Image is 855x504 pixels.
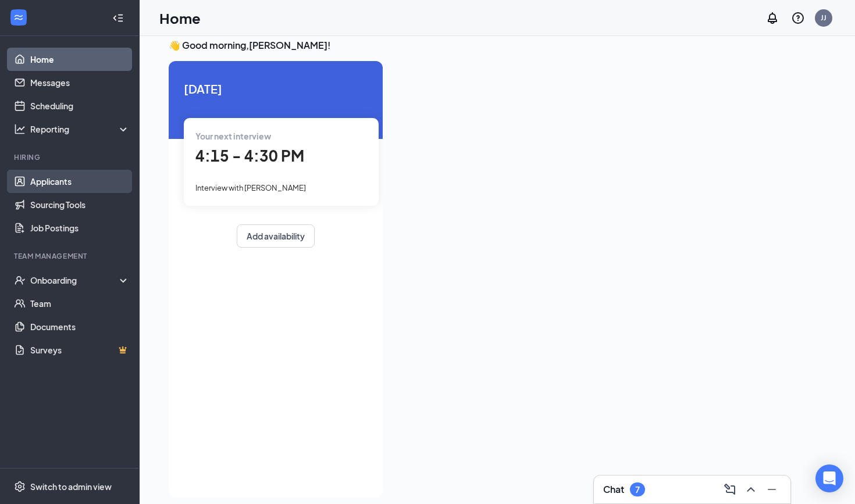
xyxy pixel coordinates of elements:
div: Open Intercom Messenger [815,464,843,492]
div: JJ [821,13,826,23]
a: Sourcing Tools [30,193,130,216]
svg: Notifications [765,11,779,25]
a: Job Postings [30,216,130,240]
a: Messages [30,71,130,94]
a: Documents [30,315,130,338]
svg: ChevronUp [744,482,758,496]
button: ComposeMessage [721,480,739,499]
h1: Home [159,8,201,28]
button: Add availability [237,224,315,248]
div: Switch to admin view [30,481,112,492]
a: Scheduling [30,94,130,117]
button: ChevronUp [742,480,760,499]
h3: 👋 Good morning, [PERSON_NAME] ! [169,39,826,52]
a: Home [30,48,130,71]
svg: QuestionInfo [791,11,805,25]
svg: Minimize [765,482,779,496]
svg: UserCheck [14,274,26,286]
a: SurveysCrown [30,338,130,362]
div: 7 [635,485,640,495]
svg: Settings [14,481,26,492]
div: Hiring [14,152,127,162]
div: Onboarding [30,274,120,286]
svg: Analysis [14,123,26,135]
svg: WorkstreamLogo [13,12,24,23]
h3: Chat [603,483,624,496]
span: Your next interview [195,131,271,141]
svg: Collapse [112,12,124,24]
div: Reporting [30,123,130,135]
span: [DATE] [184,80,368,98]
svg: ComposeMessage [723,482,737,496]
div: Team Management [14,251,127,261]
button: Minimize [763,480,781,499]
span: Interview with [PERSON_NAME] [195,183,306,192]
span: 4:15 - 4:30 PM [195,146,304,165]
a: Applicants [30,170,130,193]
a: Team [30,292,130,315]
